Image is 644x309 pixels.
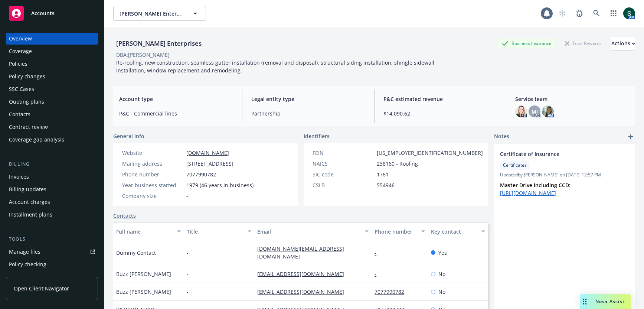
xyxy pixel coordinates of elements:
[9,71,45,82] div: Policy changes
[9,196,50,208] div: Account charges
[304,132,330,140] span: Identifiers
[377,170,389,178] span: 1761
[6,3,98,24] a: Accounts
[14,284,69,292] span: Open Client Navigator
[377,149,483,157] span: [US_EMPLOYER_IDENTIFICATION_NUMBER]
[122,160,183,167] div: Mailing address
[6,108,98,120] a: Contacts
[6,246,98,258] a: Manage files
[9,33,32,45] div: Overview
[113,132,144,140] span: General info
[6,209,98,221] a: Installment plans
[542,105,554,117] img: photo
[9,121,48,133] div: Contract review
[9,108,30,120] div: Contacts
[313,160,374,167] div: NAICS
[580,294,589,309] div: Drag to move
[503,162,527,169] span: Certificates
[116,288,171,296] span: Buzz [PERSON_NAME]
[6,33,98,45] a: Overview
[257,245,344,260] a: [DOMAIN_NAME][EMAIL_ADDRESS][DOMAIN_NAME]
[6,160,98,168] div: Billing
[122,192,183,200] div: Company size
[515,105,527,117] img: photo
[6,134,98,146] a: Coverage gap analysis
[251,95,365,103] span: Legal entity type
[626,132,635,141] a: add
[498,39,555,48] div: Business Insurance
[113,212,136,219] a: Contacts
[428,222,488,240] button: Key contact
[116,270,171,278] span: Buzz [PERSON_NAME]
[9,171,29,183] div: Invoices
[254,222,372,240] button: Email
[9,45,32,57] div: Coverage
[186,192,188,200] span: -
[113,6,206,21] button: [PERSON_NAME] Enterprises
[623,7,635,19] img: photo
[6,258,98,270] a: Policy checking
[122,181,183,189] div: Year business started
[431,228,477,235] div: Key contact
[122,170,183,178] div: Phone number
[313,170,374,178] div: SIC code
[494,132,509,141] span: Notes
[184,222,254,240] button: Title
[515,95,629,103] span: Service team
[500,150,610,158] span: Certificate of Insurance
[532,108,538,116] span: MJ
[606,6,621,21] a: Switch app
[313,149,374,157] div: FEIN
[377,160,418,167] span: 238160 - Roofing
[611,36,635,51] button: Actions
[500,172,629,178] span: Updated by [PERSON_NAME] on [DATE] 12:57 PM
[9,209,52,221] div: Installment plans
[438,288,445,296] span: No
[500,189,556,196] a: [URL][DOMAIN_NAME]
[31,10,55,16] span: Accounts
[572,6,587,21] a: Report a Bug
[6,171,98,183] a: Invoices
[6,45,98,57] a: Coverage
[9,258,46,270] div: Policy checking
[120,10,184,17] span: [PERSON_NAME] Enterprises
[257,228,360,235] div: Email
[580,294,631,309] button: Nova Assist
[375,249,382,256] a: -
[116,51,170,59] div: DBA: [PERSON_NAME]
[438,249,447,257] span: Yes
[611,36,635,51] div: Actions
[9,83,34,95] div: SSC Cases
[500,182,571,189] strong: Master Drive including CCD:
[383,95,497,103] span: P&C estimated revenue
[372,222,428,240] button: Phone number
[595,298,625,305] span: Nova Assist
[113,39,205,48] div: [PERSON_NAME] Enterprises
[6,96,98,108] a: Quoting plans
[113,222,184,240] button: Full name
[383,110,497,117] span: $14,090.62
[257,288,350,295] a: [EMAIL_ADDRESS][DOMAIN_NAME]
[9,246,40,258] div: Manage files
[589,6,604,21] a: Search
[6,83,98,95] a: SSC Cases
[119,110,233,117] span: P&C - Commercial lines
[186,170,216,178] span: 7077990782
[377,181,395,189] span: 554946
[375,288,410,295] a: 7077990782
[6,196,98,208] a: Account charges
[555,6,570,21] a: Start snowing
[116,228,173,235] div: Full name
[186,149,229,156] a: [DOMAIN_NAME]
[122,149,183,157] div: Website
[6,235,98,243] div: Tools
[187,249,189,257] span: -
[6,183,98,195] a: Billing updates
[438,270,445,278] span: No
[187,270,189,278] span: -
[494,144,635,203] div: Certificate of InsuranceCertificatesUpdatedby [PERSON_NAME] on [DATE] 12:57 PMMaster Drive includ...
[313,181,374,189] div: CSLB
[116,249,156,257] span: Dummy Contact
[257,270,350,277] a: [EMAIL_ADDRESS][DOMAIN_NAME]
[186,181,254,189] span: 1979 (46 years in business)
